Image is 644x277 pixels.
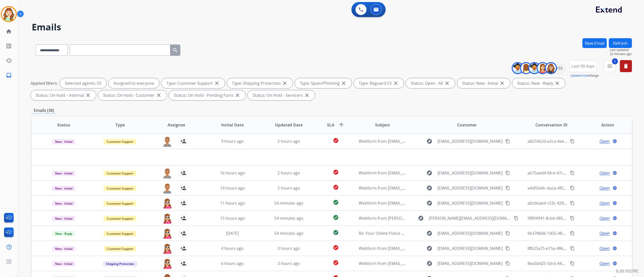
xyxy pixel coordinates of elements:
span: 2 hours ago [277,138,300,144]
span: 54 minutes ago [274,200,303,206]
p: Emails (38) [32,107,56,114]
mat-icon: close [499,80,505,86]
h2: Emails [32,22,632,32]
mat-icon: explore [426,138,432,144]
span: Webform from [EMAIL_ADDRESS][DOMAIN_NAME] on [DATE] [359,261,473,266]
div: Assigned to everyone [108,78,159,88]
span: New - Initial [52,171,75,176]
span: New - Initial [52,186,75,191]
span: [EMAIL_ADDRESS][DOMAIN_NAME] [437,200,503,206]
div: Status: On-hold – Internal [31,90,96,100]
div: Type: Customer Support [161,78,225,88]
mat-icon: language [613,186,617,190]
span: a0cb6aed-c53c-428d-899d-d04ca5f020bf [528,200,603,206]
span: [EMAIL_ADDRESS][DOMAIN_NAME] [437,185,503,191]
span: New - Initial [52,216,75,221]
span: Updated Date [275,122,303,128]
span: 4 hours ago [221,246,244,251]
div: Selected agents: 55 [60,78,106,88]
button: 5 [604,60,616,72]
mat-icon: close [444,80,450,86]
span: 15 hours ago [220,215,245,221]
mat-icon: explore [426,245,432,251]
mat-icon: close [304,92,310,98]
span: 14 hours ago [220,185,245,191]
mat-icon: content_copy [505,261,510,266]
mat-icon: content_copy [570,139,575,144]
mat-icon: language [613,139,617,144]
span: Open [599,215,610,221]
span: Webform from [EMAIL_ADDRESS][DOMAIN_NAME] on [DATE] [359,200,473,206]
span: Customer Support [104,216,136,221]
mat-icon: content_copy [505,201,510,205]
mat-icon: arrow_upward [338,122,344,128]
span: New - Initial [52,261,75,266]
img: agent-avatar [162,183,172,194]
span: a4d02e8c-da2a-4f0a-93e4-00c366f395bb [528,185,603,191]
mat-icon: content_copy [505,139,510,144]
mat-icon: close [393,80,399,86]
p: Applied filters: [31,80,58,86]
span: Webform from [EMAIL_ADDRESS][DOMAIN_NAME] on [DATE] [359,185,473,191]
img: agent-avatar [162,168,172,178]
span: Re: Your Online Police Report 251009900022 Has Been Submitted [359,230,482,236]
span: 2 hours ago [277,170,300,176]
mat-icon: close [214,80,220,86]
span: 6 hours ago [221,261,244,266]
span: New - Reply [52,231,75,236]
span: Open [599,185,610,191]
span: [DATE] [226,230,239,236]
mat-icon: explore [426,185,432,191]
mat-icon: close [554,80,560,86]
mat-icon: content_copy [505,231,510,236]
mat-icon: content_copy [570,216,575,220]
span: Customer Support [104,201,136,206]
span: 22 minutes ago [610,52,632,56]
mat-icon: search [172,47,178,53]
div: Type: Shipping Protection [227,78,293,88]
mat-icon: person_add [180,215,186,221]
span: Status [57,122,70,128]
span: [EMAIL_ADDRESS][DOMAIN_NAME] [437,170,503,176]
img: agent-avatar [162,213,172,224]
span: SLA [327,122,334,128]
span: Open [599,245,610,251]
mat-icon: content_copy [514,216,518,220]
mat-icon: language [613,246,617,251]
img: agent-avatar [162,198,172,209]
mat-icon: person_add [180,138,186,144]
span: Assignee [168,122,185,128]
span: Last 90 days [572,65,595,67]
mat-icon: explore [418,215,424,221]
mat-icon: check_circle [333,169,339,175]
div: Status: Open - All [406,78,455,88]
span: 9 hours ago [221,138,244,144]
mat-icon: check_circle [333,199,339,205]
mat-icon: explore [426,230,432,236]
mat-icon: content_copy [570,261,575,266]
mat-icon: content_copy [505,246,510,251]
mat-icon: check_circle [333,184,339,190]
mat-icon: language [613,261,617,266]
mat-icon: person_add [180,200,186,206]
mat-icon: close [234,92,240,98]
mat-icon: close [156,92,162,98]
img: avatar [2,7,16,21]
span: 16 hours ago [220,170,245,176]
span: 9f894941-8cb6-485e-9ffa-7d97c72ed4d5 [528,215,603,221]
span: Customer Support [104,139,136,144]
mat-icon: person_add [180,185,186,191]
mat-icon: language [613,231,617,236]
span: 3 hours ago [277,261,300,266]
span: Initial Date [221,122,244,128]
span: Customer [457,122,477,128]
span: 8ea5b425-50c6-44d6-a1e2-ee119c2ce6f0 [528,261,604,266]
mat-icon: close [341,80,347,86]
span: Customer Support [104,231,136,236]
span: 5 [612,58,618,64]
mat-icon: list_alt [6,43,12,49]
span: New - Initial [52,201,75,206]
span: Webform from [EMAIL_ADDRESS][DOMAIN_NAME] on [DATE] [359,170,473,176]
div: Type: Spam/Phishing [295,78,352,88]
mat-icon: home [6,28,12,34]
